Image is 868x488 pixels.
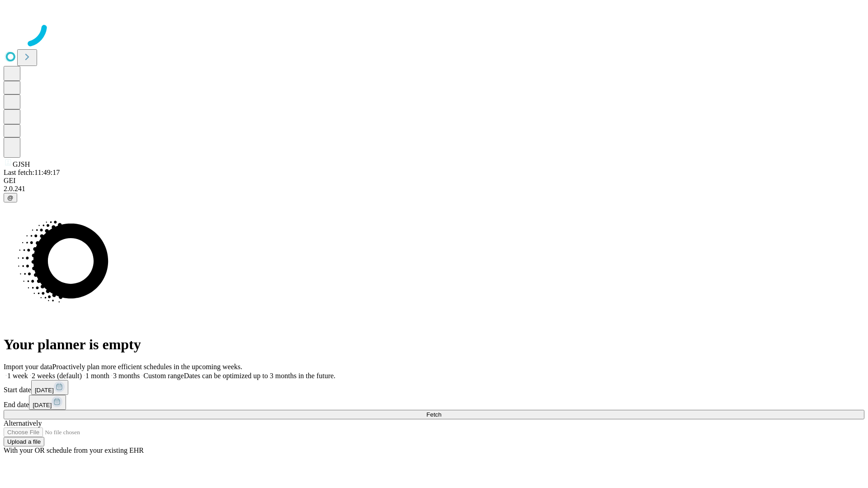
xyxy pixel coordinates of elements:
[4,395,864,410] div: End date
[7,372,28,380] span: 1 week
[32,372,82,380] span: 2 weeks (default)
[4,169,60,176] span: Last fetch: 11:49:17
[31,380,68,395] button: [DATE]
[7,194,14,201] span: @
[33,402,52,408] span: [DATE]
[113,372,140,380] span: 3 months
[4,363,52,371] span: Import your data
[426,411,441,418] span: Fetch
[184,372,335,380] span: Dates can be optimized up to 3 months in the future.
[29,395,66,410] button: [DATE]
[4,446,144,454] span: With your OR schedule from your existing EHR
[4,185,864,193] div: 2.0.241
[4,177,864,185] div: GEI
[4,419,42,427] span: Alternatively
[52,363,242,371] span: Proactively plan more efficient schedules in the upcoming weeks.
[35,387,54,394] span: [DATE]
[4,437,44,446] button: Upload a file
[85,372,109,380] span: 1 month
[4,410,864,419] button: Fetch
[4,380,864,395] div: Start date
[13,160,30,168] span: GJSH
[4,336,864,353] h1: Your planner is empty
[4,193,17,202] button: @
[143,372,184,380] span: Custom range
